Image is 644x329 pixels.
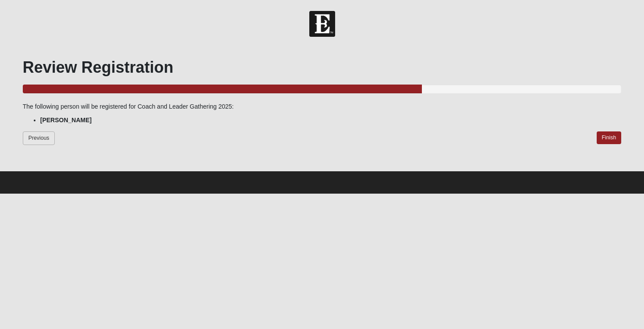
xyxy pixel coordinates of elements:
h1: Review Registration [23,58,622,77]
a: Finish [597,131,622,144]
img: Church of Eleven22 Logo [309,11,335,37]
strong: [PERSON_NAME] [40,117,92,124]
a: Previous [23,131,55,145]
p: The following person will be registered for Coach and Leader Gathering 2025: [23,102,622,111]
